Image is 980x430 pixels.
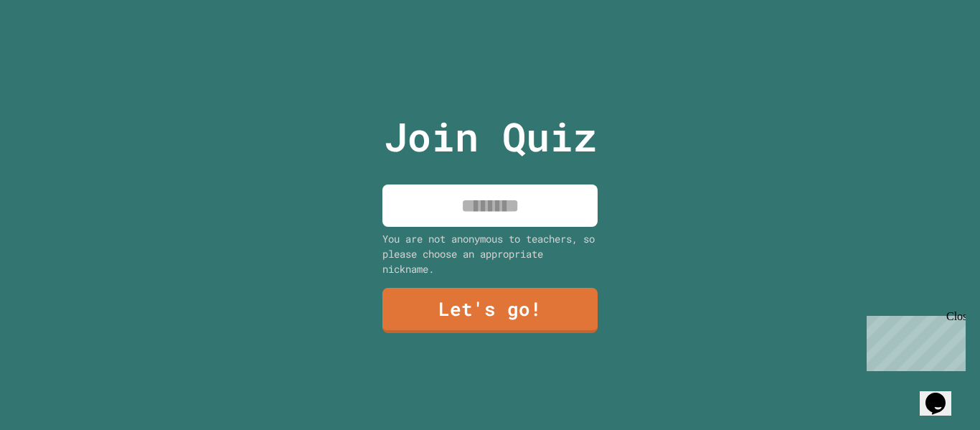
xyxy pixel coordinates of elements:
div: You are not anonymous to teachers, so please choose an appropriate nickname. [382,231,598,276]
a: Let's go! [382,288,598,333]
iframe: chat widget [920,373,966,416]
iframe: chat widget [861,310,966,371]
div: Chat with us now!Close [6,6,99,91]
p: Join Quiz [384,107,597,167]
